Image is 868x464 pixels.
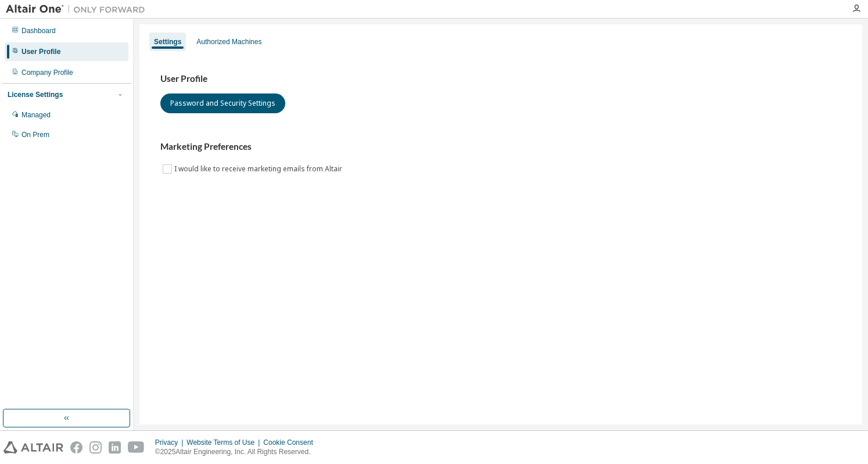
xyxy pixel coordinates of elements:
div: On Prem [21,130,49,139]
img: facebook.svg [70,441,83,454]
img: linkedin.svg [109,441,121,454]
div: Settings [154,37,181,46]
img: youtube.svg [128,441,145,454]
div: Website Terms of Use [186,438,263,447]
div: Privacy [155,438,186,447]
div: Authorized Machines [196,37,261,46]
div: License Settings [8,90,63,99]
img: instagram.svg [89,441,102,454]
div: User Profile [21,47,60,56]
div: Cookie Consent [263,438,320,447]
div: Company Profile [21,68,73,77]
h3: User Profile [160,73,841,85]
p: © 2025 Altair Engineering, Inc. All Rights Reserved. [155,447,320,457]
img: altair_logo.svg [3,441,63,454]
button: Password and Security Settings [160,93,285,113]
div: Managed [21,110,51,120]
img: Altair One [6,3,151,15]
h3: Marketing Preferences [160,141,841,153]
div: Dashboard [21,26,56,35]
label: I would like to receive marketing emails from Altair [174,162,345,176]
